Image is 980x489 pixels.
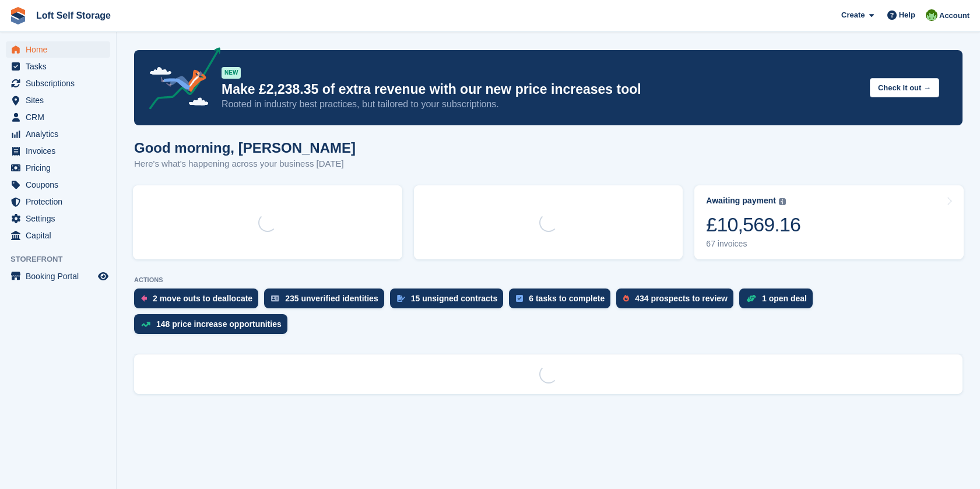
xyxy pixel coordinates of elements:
a: menu [6,268,110,284]
span: Create [841,9,865,21]
img: verify_identity-adf6edd0f0f0b5bbfe63781bf79b02c33cf7c696d77639b501bdc392416b5a36.svg [271,295,279,302]
p: ACTIONS [134,276,963,284]
img: prospect-51fa495bee0391a8d652442698ab0144808aea92771e9ea1ae160a38d050c398.svg [623,295,629,302]
h1: Good morning, [PERSON_NAME] [134,140,356,156]
span: Tasks [26,58,96,75]
span: Pricing [26,160,96,176]
span: Capital [26,227,96,244]
div: 1 open deal [762,294,807,303]
img: contract_signature_icon-13c848040528278c33f63329250d36e43548de30e8caae1d1a13099fd9432cc5.svg [397,295,405,302]
div: Awaiting payment [706,196,776,206]
a: 1 open deal [739,289,819,314]
div: 67 invoices [706,239,800,249]
a: Preview store [96,269,110,283]
img: icon-info-grey-7440780725fd019a000dd9b08b2336e03edf1995a4989e88bcd33f0948082b44.svg [779,198,786,205]
div: 235 unverified identities [285,294,378,303]
span: Invoices [26,143,96,159]
span: Protection [26,194,96,210]
a: menu [6,41,110,58]
div: £10,569.16 [706,213,800,237]
span: Help [899,9,915,21]
button: Check it out → [870,78,939,97]
div: 6 tasks to complete [529,294,605,303]
div: NEW [222,67,241,79]
img: James Johnson [926,9,937,21]
a: Awaiting payment £10,569.16 67 invoices [694,185,964,259]
a: menu [6,210,110,227]
img: price_increase_opportunities-93ffe204e8149a01c8c9dc8f82e8f89637d9d84a8eef4429ea346261dce0b2c0.svg [141,322,150,327]
span: CRM [26,109,96,125]
a: menu [6,58,110,75]
p: Make £2,238.35 of extra revenue with our new price increases tool [222,81,860,98]
div: 2 move outs to deallocate [153,294,252,303]
img: move_outs_to_deallocate_icon-f764333ba52eb49d3ac5e1228854f67142a1ed5810a6f6cc68b1a99e826820c5.svg [141,295,147,302]
span: Analytics [26,126,96,142]
span: Storefront [10,254,116,265]
p: Rooted in industry best practices, but tailored to your subscriptions. [222,98,860,111]
span: Booking Portal [26,268,96,284]
img: stora-icon-8386f47178a22dfd0bd8f6a31ec36ba5ce8667c1dd55bd0f319d3a0aa187defe.svg [9,7,27,24]
a: menu [6,126,110,142]
a: menu [6,109,110,125]
a: 6 tasks to complete [509,289,616,314]
a: 235 unverified identities [264,289,390,314]
div: 434 prospects to review [635,294,728,303]
span: Subscriptions [26,75,96,92]
a: menu [6,227,110,244]
span: Settings [26,210,96,227]
p: Here's what's happening across your business [DATE] [134,157,356,171]
span: Sites [26,92,96,108]
a: 15 unsigned contracts [390,289,510,314]
a: menu [6,177,110,193]
a: 148 price increase opportunities [134,314,293,340]
a: menu [6,194,110,210]
div: 15 unsigned contracts [411,294,498,303]
a: Loft Self Storage [31,6,115,25]
a: 434 prospects to review [616,289,739,314]
img: price-adjustments-announcement-icon-8257ccfd72463d97f412b2fc003d46551f7dbcb40ab6d574587a9cd5c0d94... [139,47,221,114]
a: menu [6,75,110,92]
img: task-75834270c22a3079a89374b754ae025e5fb1db73e45f91037f5363f120a921f8.svg [516,295,523,302]
a: 2 move outs to deallocate [134,289,264,314]
span: Home [26,41,96,58]
span: Coupons [26,177,96,193]
img: deal-1b604bf984904fb50ccaf53a9ad4b4a5d6e5aea283cecdc64d6e3604feb123c2.svg [746,294,756,302]
a: menu [6,160,110,176]
a: menu [6,92,110,108]
div: 148 price increase opportunities [156,319,282,329]
a: menu [6,143,110,159]
span: Account [939,10,970,22]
